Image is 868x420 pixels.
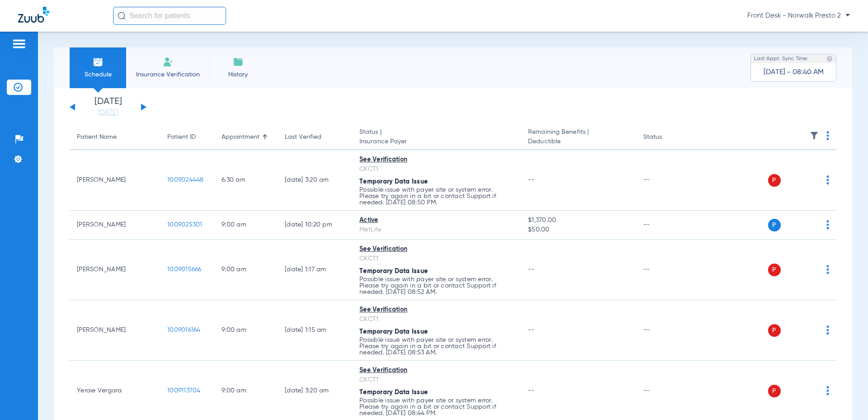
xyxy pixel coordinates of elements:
div: See Verification [359,366,514,375]
div: Active [359,216,514,225]
span: -- [528,266,535,273]
p: Possible issue with payer site or system error. Please try again in a bit or contact Support if n... [359,397,514,416]
th: Remaining Benefits | [521,125,636,150]
span: Temporary Data Issue [359,179,428,185]
p: Possible issue with payer site or system error. Please try again in a bit or contact Support if n... [359,337,514,356]
span: 1009024448 [167,177,204,183]
p: Possible issue with payer site or system error. Please try again in a bit or contact Support if n... [359,276,514,295]
span: P [768,324,781,337]
td: -- [636,150,697,211]
span: Insurance Verification [133,70,203,79]
span: 1009016164 [167,327,201,333]
span: 1009113704 [167,387,201,394]
span: -- [528,327,535,333]
span: P [768,264,781,276]
span: -- [528,387,535,394]
span: Deductible [528,137,628,146]
img: filter.svg [810,131,819,140]
img: last sync help info [826,56,833,62]
td: [DATE] 10:20 PM [278,211,352,240]
img: group-dot-blue.svg [826,175,829,184]
td: 9:00 AM [214,240,278,300]
td: [PERSON_NAME] [70,150,160,211]
span: Schedule [76,70,119,79]
span: Last Appt. Sync Time: [754,54,808,63]
td: -- [636,211,697,240]
td: [DATE] 3:20 AM [278,150,352,211]
span: -- [528,177,535,183]
td: 6:30 AM [214,150,278,211]
img: Zuub Logo [18,7,49,23]
span: Temporary Data Issue [359,329,428,335]
span: Temporary Data Issue [359,389,428,396]
img: group-dot-blue.svg [826,220,829,229]
span: Temporary Data Issue [359,268,428,274]
img: Manual Insurance Verification [163,57,174,67]
span: $1,370.00 [528,216,628,225]
img: Schedule [93,57,104,67]
span: 1009015666 [167,266,202,273]
div: CKCT1 [359,375,514,385]
td: [PERSON_NAME] [70,240,160,300]
td: [PERSON_NAME] [70,211,160,240]
span: Front Desk - Norwalk Presto 2 [747,11,850,20]
td: [DATE] 1:17 AM [278,240,352,300]
td: 9:00 AM [214,300,278,361]
span: $50.00 [528,225,628,235]
div: CKCT1 [359,254,514,264]
span: P [768,385,781,397]
img: group-dot-blue.svg [826,131,829,140]
div: CKCT1 [359,165,514,174]
td: 9:00 AM [214,211,278,240]
span: P [768,219,781,231]
input: Search for patients [113,7,226,25]
span: History [217,70,259,79]
p: Possible issue with payer site or system error. Please try again in a bit or contact Support if n... [359,187,514,206]
div: See Verification [359,155,514,165]
td: -- [636,300,697,361]
li: [DATE] [81,97,135,117]
div: Last Verified [285,132,345,142]
img: History [233,57,244,67]
td: [PERSON_NAME] [70,300,160,361]
span: [DATE] - 08:40 AM [764,68,824,77]
div: Patient ID [167,132,207,142]
div: Patient ID [167,132,196,142]
div: See Verification [359,245,514,254]
div: CKCT1 [359,315,514,324]
div: Patient Name [77,132,153,142]
img: group-dot-blue.svg [826,386,829,395]
span: 1009025301 [167,222,203,228]
span: P [768,174,781,187]
div: Patient Name [77,132,117,142]
td: -- [636,240,697,300]
img: group-dot-blue.svg [826,326,829,335]
img: hamburger-icon [12,38,26,49]
td: [DATE] 1:15 AM [278,300,352,361]
img: group-dot-blue.svg [826,265,829,274]
th: Status [636,125,697,150]
span: Insurance Payer [359,137,514,146]
a: [DATE] [81,108,135,117]
div: Appointment [222,132,259,142]
th: Status | [352,125,521,150]
div: See Verification [359,305,514,315]
div: Last Verified [285,132,321,142]
img: Search Icon [118,12,126,20]
div: MetLife [359,225,514,235]
div: Appointment [222,132,270,142]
